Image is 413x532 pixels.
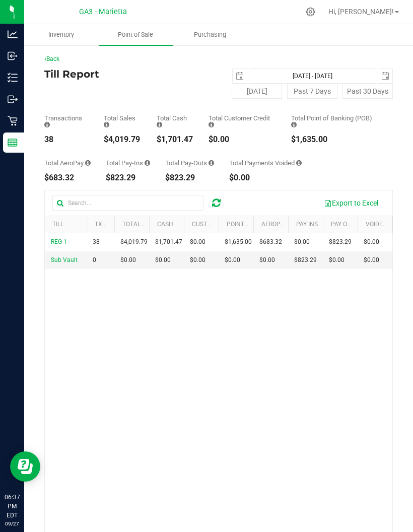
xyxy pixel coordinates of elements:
[209,121,214,128] i: Sum of all successful, non-voided payment transaction amounts using account credit as the payment...
[209,115,276,128] div: Total Customer Credit
[106,174,150,182] div: $823.29
[24,24,99,45] a: Inventory
[104,121,109,128] i: Sum of all successful, non-voided payment transaction amounts (excluding tips and transaction fee...
[317,194,385,212] button: Export to Excel
[364,237,379,247] span: $0.00
[157,115,193,128] div: Total Cash
[106,160,150,166] div: Total Pay-Ins
[52,195,203,211] input: Search...
[44,174,91,182] div: $683.32
[304,7,317,17] div: Manage settings
[233,69,247,83] span: select
[44,69,219,80] h4: Till Report
[8,51,18,61] inline-svg: Inbound
[8,73,18,83] inline-svg: Inventory
[157,221,173,228] a: Cash
[229,160,302,166] div: Total Payments Voided
[261,221,287,228] a: AeroPay
[331,221,358,228] a: Pay Outs
[8,94,18,104] inline-svg: Outbound
[51,238,67,245] span: REG 1
[296,160,302,166] i: Sum of all voided payment transaction amounts (excluding tips and transaction fees) within the da...
[329,255,345,265] span: $0.00
[5,520,20,527] p: 09/27
[225,255,240,265] span: $0.00
[122,221,160,228] a: Total Sales
[296,221,318,228] a: Pay Ins
[52,221,63,228] a: Till
[364,255,379,265] span: $0.00
[259,255,275,265] span: $0.00
[291,115,378,128] div: Total Point of Banking (POB)
[104,136,142,144] div: $4,019.79
[165,160,214,166] div: Total Pay-Outs
[5,493,20,520] p: 06:37 PM EDT
[44,160,91,166] div: Total AeroPay
[229,174,302,182] div: $0.00
[225,237,252,247] span: $1,635.00
[99,24,173,45] a: Point of Sale
[93,237,100,247] span: 38
[155,237,182,247] span: $1,701.47
[10,451,40,482] iframe: Resource center
[165,174,214,182] div: $823.29
[209,136,276,144] div: $0.00
[8,29,18,39] inline-svg: Analytics
[329,237,352,247] span: $823.29
[35,30,88,39] span: Inventory
[79,8,127,16] span: GA3 - Marietta
[328,8,394,16] span: Hi, [PERSON_NAME]!
[155,255,171,265] span: $0.00
[294,255,317,265] span: $823.29
[190,255,205,265] span: $0.00
[190,237,205,247] span: $0.00
[287,84,337,99] button: Past 7 Days
[291,121,297,128] i: Sum of the successful, non-voided point-of-banking payment transaction amounts, both via payment ...
[291,136,378,144] div: $1,635.00
[120,237,148,247] span: $4,019.79
[145,160,150,166] i: Sum of all cash pay-ins added to tills within the date range.
[44,136,89,144] div: 38
[8,116,18,126] inline-svg: Retail
[180,30,240,39] span: Purchasing
[259,237,282,247] span: $683.32
[8,138,18,148] inline-svg: Reports
[192,221,229,228] a: Cust Credit
[227,221,298,228] a: Point of Banking (POB)
[157,136,193,144] div: $1,701.47
[104,115,142,128] div: Total Sales
[232,84,282,99] button: [DATE]
[95,221,128,228] a: TXN Count
[342,84,393,99] button: Past 30 Days
[93,255,96,265] span: 0
[104,30,167,39] span: Point of Sale
[157,121,162,128] i: Sum of all successful, non-voided cash payment transaction amounts (excluding tips and transactio...
[173,24,247,45] a: Purchasing
[44,115,89,128] div: Transactions
[44,121,50,128] i: Count of all successful payment transactions, possibly including voids, refunds, and cash-back fr...
[378,69,392,83] span: select
[294,237,310,247] span: $0.00
[85,160,91,166] i: Sum of all successful AeroPay payment transaction amounts for all purchases in the date range. Ex...
[51,256,78,263] span: Sub Vault
[209,160,214,166] i: Sum of all cash pay-outs removed from tills within the date range.
[120,255,136,265] span: $0.00
[44,55,59,62] a: Back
